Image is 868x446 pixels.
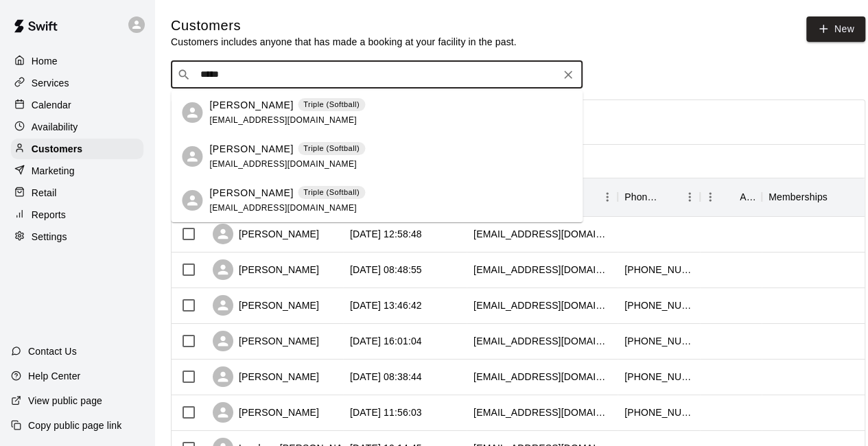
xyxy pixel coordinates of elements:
[350,406,422,419] div: 2025-10-05 11:56:03
[171,35,517,49] p: Customers includes anyone that has made a booking at your facility in the past.
[171,16,517,35] h5: Customers
[700,187,720,207] button: Menu
[806,16,865,42] a: New
[679,187,700,207] button: Menu
[32,98,71,112] p: Calendar
[11,204,143,225] a: Reports
[350,370,422,384] div: 2025-10-08 08:38:44
[11,117,143,137] a: Availability
[11,183,143,203] a: Retail
[213,402,319,423] div: [PERSON_NAME]
[473,370,611,384] div: julischilling@gmail.com
[473,298,611,312] div: ibprincessd@gmail.com
[32,76,69,90] p: Services
[182,190,202,211] div: Addie Pratt
[473,263,611,277] div: dtwhite2008@gmail.com
[213,259,319,280] div: [PERSON_NAME]
[740,178,755,216] div: Age
[182,146,202,167] div: Harper Pratt
[473,227,611,241] div: jakebrown2410@gmail.com
[32,208,66,222] p: Reports
[624,334,693,348] div: +15712713777
[350,298,422,312] div: 2025-10-11 13:46:42
[624,178,660,216] div: Phone Number
[624,370,693,384] div: +17244938441
[28,394,102,408] p: View public page
[28,369,80,383] p: Help Center
[303,99,360,110] p: Triple (Softball)
[720,187,740,207] button: Sort
[11,73,143,93] a: Services
[32,54,58,68] p: Home
[303,143,360,154] p: Triple (Softball)
[303,187,360,198] p: Triple (Softball)
[209,203,357,213] span: [EMAIL_ADDRESS][DOMAIN_NAME]
[559,65,578,84] button: Clear
[28,419,121,432] p: Copy public page link
[624,263,693,277] div: +14107825587
[11,95,143,115] a: Calendar
[11,226,143,247] a: Settings
[209,115,357,125] span: [EMAIL_ADDRESS][DOMAIN_NAME]
[213,224,319,244] div: [PERSON_NAME]
[624,406,693,419] div: +12392876714
[32,164,75,178] p: Marketing
[182,102,202,123] div: Doug Pratt
[700,178,762,216] div: Age
[350,334,422,348] div: 2025-10-10 16:01:04
[467,178,618,216] div: Email
[11,139,143,159] a: Customers
[473,406,611,419] div: kkc14@comcast.net
[769,178,828,216] div: Memberships
[209,142,293,156] p: [PERSON_NAME]
[350,227,422,241] div: 2025-10-12 12:58:48
[28,344,77,358] p: Contact Us
[32,142,82,156] p: Customers
[11,51,143,71] a: Home
[660,187,679,207] button: Sort
[209,159,357,169] span: [EMAIL_ADDRESS][DOMAIN_NAME]
[828,187,847,207] button: Sort
[171,61,583,89] div: Search customers by name or email
[209,186,293,200] p: [PERSON_NAME]
[618,178,700,216] div: Phone Number
[11,161,143,181] a: Marketing
[32,186,57,200] p: Retail
[350,263,422,277] div: 2025-10-12 08:48:55
[213,331,319,351] div: [PERSON_NAME]
[597,187,618,207] button: Menu
[213,295,319,316] div: [PERSON_NAME]
[213,366,319,387] div: [PERSON_NAME]
[624,298,693,312] div: +15406696600
[209,98,293,113] p: [PERSON_NAME]
[32,120,78,134] p: Availability
[32,230,67,244] p: Settings
[473,334,611,348] div: ddelaney84@yahoo.com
